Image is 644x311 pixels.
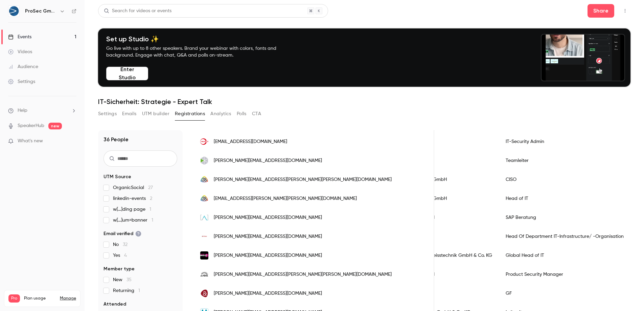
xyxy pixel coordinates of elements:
[8,107,76,114] li: help-dropdown-opener
[113,287,140,294] span: Returning
[499,284,630,303] div: GF
[214,271,392,278] span: [PERSON_NAME][EMAIL_ADDRESS][PERSON_NAME][PERSON_NAME][DOMAIN_NAME]
[214,290,322,297] span: [PERSON_NAME][EMAIL_ADDRESS][DOMAIN_NAME]
[48,123,62,129] span: new
[378,151,499,170] div: MMV Leasing GmbH
[200,251,208,260] img: binzel-abicor.com
[200,138,208,146] img: miavit.de
[106,67,148,80] button: Enter Studio
[8,48,32,55] div: Videos
[200,157,208,165] img: mmv.de
[18,122,44,129] a: SpeakerHub
[25,8,57,15] h6: ProSec GmbH
[103,266,135,272] span: Member type
[200,289,208,297] img: nw-assekuranz.de
[103,230,141,237] span: Email verified
[24,296,56,301] span: Plan usage
[113,195,152,202] span: linkedin-events
[214,195,357,202] span: [EMAIL_ADDRESS][PERSON_NAME][PERSON_NAME][DOMAIN_NAME]
[103,173,131,180] span: UTM Source
[499,170,630,189] div: CISO
[499,132,630,151] div: IT-Security Admin
[252,108,261,119] button: CTA
[499,189,630,208] div: Head of IT
[499,265,630,284] div: Product Security Manager
[8,63,38,70] div: Audience
[98,108,117,119] button: Settings
[103,136,129,144] h1: 36 People
[148,185,153,190] span: 27
[106,45,292,59] p: Go live with up to 8 other speakers. Brand your webinar with colors, fonts and background. Engage...
[113,217,153,224] span: w[…]um=banner
[152,218,153,223] span: 1
[200,175,208,184] img: scheidt-bachmann.de
[8,6,19,17] img: ProSec GmbH
[214,157,322,164] span: [PERSON_NAME][EMAIL_ADDRESS][DOMAIN_NAME]
[499,246,630,265] div: Global Head of IT
[60,296,76,301] a: Manage
[499,151,630,170] div: Teamleiter
[149,207,151,212] span: 1
[214,214,322,221] span: [PERSON_NAME][EMAIL_ADDRESS][DOMAIN_NAME]
[123,242,128,247] span: 32
[378,265,499,284] div: Igel Technology GmbH
[214,138,287,145] span: [EMAIL_ADDRESS][DOMAIN_NAME]
[18,138,43,145] span: What's new
[378,189,499,208] div: Scheidt & Bachmann GmbH
[106,35,292,43] h4: Set up Studio ✨
[98,98,630,106] h1: IT-Sicherheit: Strategie - Expert Talk
[113,184,153,191] span: OrganicSocial
[104,7,171,15] div: Search for videos or events
[113,241,128,248] span: No
[113,276,132,283] span: New
[214,233,322,240] span: [PERSON_NAME][EMAIL_ADDRESS][DOMAIN_NAME]
[142,108,169,119] button: UTM builder
[68,138,76,144] iframe: Noticeable Trigger
[18,107,27,114] span: Help
[378,170,499,189] div: Scheidt & Bachmann GmbH
[8,34,31,40] div: Events
[150,196,152,201] span: 2
[378,246,499,265] div: [PERSON_NAME] Schweisstechnik GmbH & Co. KG
[499,208,630,227] div: SAP Beratung
[378,227,499,246] div: PS Team GmbH
[499,227,630,246] div: Head Of Department IT-Infrastructure/ -Organisation
[214,252,322,259] span: [PERSON_NAME][EMAIL_ADDRESS][DOMAIN_NAME]
[214,176,392,183] span: [PERSON_NAME][EMAIL_ADDRESS][PERSON_NAME][PERSON_NAME][DOMAIN_NAME]
[200,194,208,203] img: scheidt-bachmann.de
[378,284,499,303] div: Nwprorisk
[588,4,614,18] button: Share
[175,108,205,119] button: Registrations
[124,253,127,258] span: 4
[378,132,499,151] div: MIAVIT GmbH
[8,294,20,303] span: Pro
[237,108,247,119] button: Polls
[8,78,35,85] div: Settings
[122,108,136,119] button: Emails
[113,252,127,259] span: Yes
[200,270,208,278] img: igel.com
[200,213,208,222] img: cors-consulting.de
[113,206,151,213] span: w[…]ding page
[138,288,140,293] span: 1
[127,277,132,282] span: 35
[200,232,208,241] img: ps-team.de
[210,108,231,119] button: Analytics
[378,208,499,227] div: Cors Consulting GmbH
[103,301,126,308] span: Attended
